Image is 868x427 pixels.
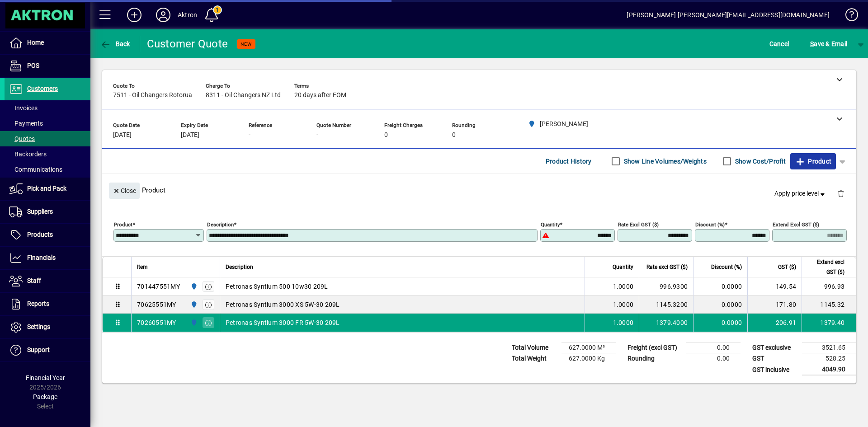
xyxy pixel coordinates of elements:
[109,183,140,199] button: Close
[98,36,132,52] button: Back
[27,39,44,46] span: Home
[137,318,176,327] div: 70260551MY
[627,8,830,22] div: [PERSON_NAME] [PERSON_NAME][EMAIL_ADDRESS][DOMAIN_NAME]
[226,282,328,291] span: Petronas Syntium 500 10w30 209L
[795,154,831,169] span: Product
[5,224,90,246] a: Products
[747,314,802,332] td: 206.91
[748,343,802,353] td: GST exclusive
[226,318,340,327] span: Petronas Syntium 3000 FR 5W-30 209L
[546,154,592,169] span: Product History
[5,131,90,146] a: Quotes
[767,36,792,52] button: Cancel
[747,296,802,314] td: 171.80
[613,282,634,291] span: 1.0000
[561,353,616,364] td: 627.0000 Kg
[9,135,35,142] span: Quotes
[790,153,836,169] button: Product
[802,353,856,364] td: 528.25
[623,353,686,364] td: Rounding
[613,300,634,309] span: 1.0000
[645,300,688,309] div: 1145.3200
[5,55,90,77] a: POS
[695,221,725,228] mat-label: Discount (%)
[771,186,830,202] button: Apply price level
[5,201,90,223] a: Suppliers
[778,262,796,272] span: GST ($)
[113,131,132,139] span: [DATE]
[693,314,747,332] td: 0.0000
[206,92,281,99] span: 8311 - Oil Changers NZ Ltd
[747,277,802,296] td: 149.54
[27,300,49,307] span: Reports
[226,262,253,272] span: Description
[561,343,616,353] td: 627.0000 M³
[769,37,789,51] span: Cancel
[90,36,140,52] app-page-header-button: Back
[27,185,66,192] span: Pick and Pack
[27,323,50,330] span: Settings
[149,7,178,23] button: Profile
[27,277,41,284] span: Staff
[748,364,802,375] td: GST inclusive
[5,146,90,162] a: Backorders
[27,208,53,215] span: Suppliers
[178,8,197,22] div: Aktron
[33,393,57,400] span: Package
[839,2,857,31] a: Knowledge Base
[693,277,747,296] td: 0.0000
[618,221,659,228] mat-label: Rate excl GST ($)
[507,343,561,353] td: Total Volume
[5,247,90,269] a: Financials
[645,282,688,291] div: 996.9300
[830,189,852,197] app-page-header-button: Delete
[802,296,856,314] td: 1145.32
[102,174,856,206] div: Product
[5,100,90,116] a: Invoices
[294,92,346,99] span: 20 days after EOM
[774,189,827,198] span: Apply price level
[100,40,130,47] span: Back
[5,270,90,292] a: Staff
[27,85,58,92] span: Customers
[5,32,90,54] a: Home
[27,62,39,69] span: POS
[686,343,741,353] td: 0.00
[188,318,198,328] span: HAMILTON
[773,221,819,228] mat-label: Extend excl GST ($)
[541,221,560,228] mat-label: Quantity
[645,318,688,327] div: 1379.4000
[137,262,148,272] span: Item
[613,262,633,272] span: Quantity
[802,364,856,375] td: 4049.90
[711,262,742,272] span: Discount (%)
[114,221,132,228] mat-label: Product
[5,116,90,131] a: Payments
[147,37,228,51] div: Customer Quote
[9,166,62,173] span: Communications
[188,300,198,310] span: HAMILTON
[26,374,65,381] span: Financial Year
[733,157,786,166] label: Show Cost/Profit
[120,7,149,23] button: Add
[5,178,90,200] a: Pick and Pack
[241,41,252,47] span: NEW
[810,40,814,47] span: S
[646,262,688,272] span: Rate excl GST ($)
[181,131,199,139] span: [DATE]
[5,316,90,338] a: Settings
[113,92,192,99] span: 7511 - Oil Changers Rotorua
[810,37,847,51] span: ave & Email
[9,104,38,112] span: Invoices
[542,153,595,169] button: Product History
[5,293,90,315] a: Reports
[802,343,856,353] td: 3521.65
[806,36,852,52] button: Save & Email
[188,282,198,291] span: HAMILTON
[207,221,234,228] mat-label: Description
[27,254,56,261] span: Financials
[802,314,856,332] td: 1379.40
[686,353,741,364] td: 0.00
[622,157,707,166] label: Show Line Volumes/Weights
[107,186,142,194] app-page-header-button: Close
